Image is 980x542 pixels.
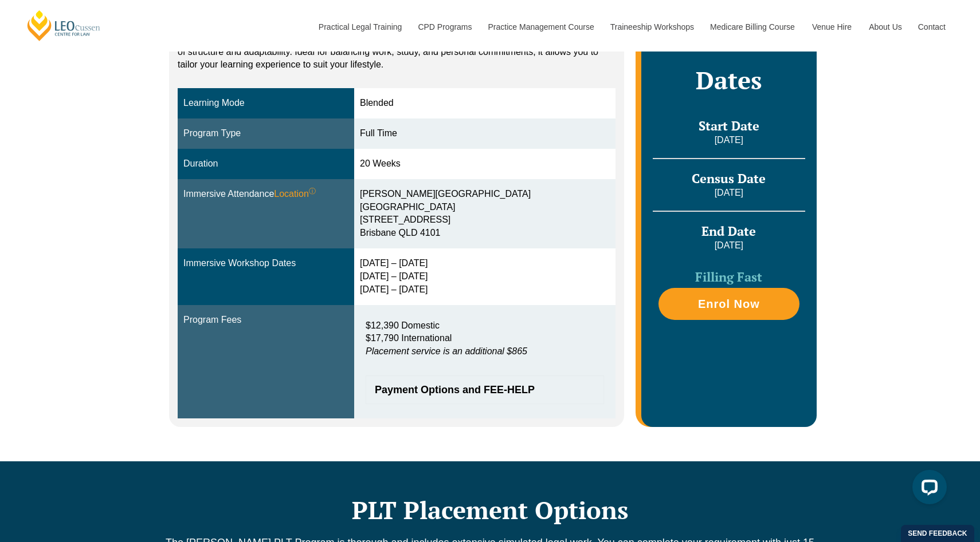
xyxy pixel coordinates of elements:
span: Filling Fast [695,268,762,285]
div: [DATE] – [DATE] [DATE] – [DATE] [DATE] – [DATE] [360,257,610,296]
a: Practice Management Course [480,2,602,52]
div: Immersive Attendance [183,188,348,201]
div: Program Fees [183,314,348,327]
iframe: LiveChat chat widget [903,465,951,513]
div: Learning Mode [183,97,348,110]
span: Payment Options and FEE-HELP [375,385,583,395]
span: $17,790 International [366,333,452,343]
span: $12,390 Domestic [366,321,440,330]
span: Location [274,188,316,201]
a: CPD Programs [409,2,479,52]
sup: ⓘ [309,187,316,195]
div: Program Type [183,127,348,140]
div: Blended [360,97,610,110]
a: Contact [910,2,954,52]
a: About Us [860,2,910,52]
span: Enrol Now [698,298,760,310]
h2: PLT Placement Options [163,496,817,524]
a: [PERSON_NAME] Centre for Law [26,9,102,42]
div: Immersive Workshop Dates [183,257,348,270]
div: Full Time [360,127,610,140]
a: Enrol Now [658,288,799,320]
h2: Dates [653,66,805,94]
em: Placement service is an additional $865 [366,346,527,356]
p: [DATE] [653,187,805,199]
div: 20 Weeks [360,157,610,171]
span: Start Date [699,117,759,134]
p: [DATE] [653,134,805,147]
a: Medicare Billing Course [701,2,803,52]
a: Practical Legal Training [310,2,410,52]
div: Duration [183,157,348,171]
span: Census Date [692,170,766,187]
span: End Date [701,223,756,239]
a: Traineeship Workshops [602,2,701,52]
div: [PERSON_NAME][GEOGRAPHIC_DATA] [GEOGRAPHIC_DATA] [STREET_ADDRESS] Brisbane QLD 4101 [360,188,610,240]
p: [DATE] [653,239,805,252]
a: Venue Hire [803,2,860,52]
